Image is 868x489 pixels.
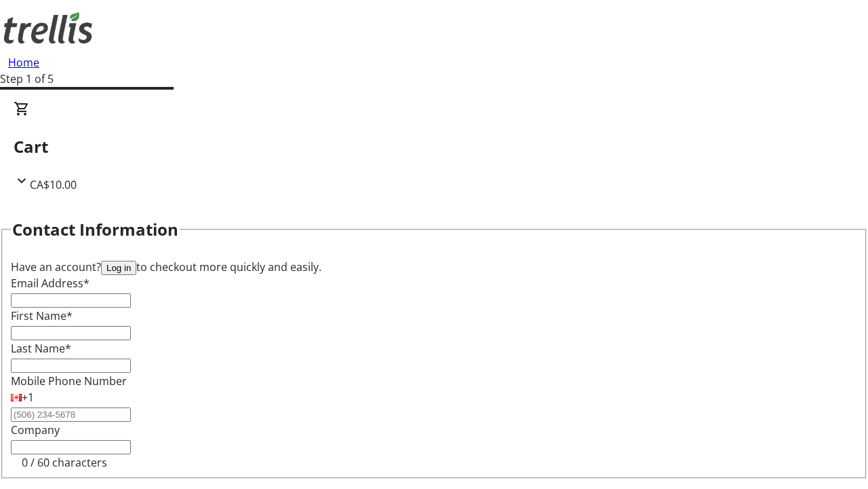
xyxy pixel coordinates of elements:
input: (506) 234-5678 [11,407,131,422]
tr-character-limit: 0 / 60 characters [22,455,107,470]
span: CA$10.00 [30,177,77,192]
h2: Contact Information [12,217,178,242]
label: First Name* [11,308,73,323]
button: Log in [101,261,136,275]
label: Mobile Phone Number [11,374,127,388]
label: Company [11,422,60,437]
label: Email Address* [11,276,90,291]
div: CartCA$10.00 [14,101,854,193]
h2: Cart [14,134,854,159]
div: Have an account? to checkout more quickly and easily. [11,259,857,275]
label: Last Name* [11,341,71,356]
